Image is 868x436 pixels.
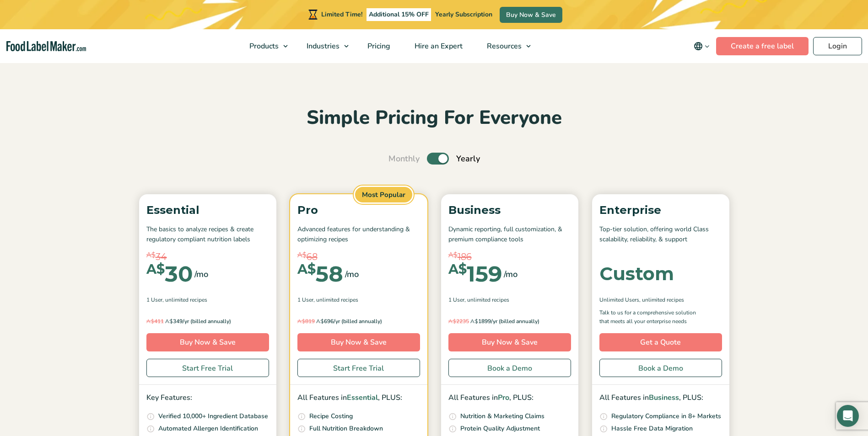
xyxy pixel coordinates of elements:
p: Dynamic reporting, full customization, & premium compliance tools [448,224,571,245]
div: 30 [146,263,193,285]
span: /mo [194,268,208,281]
p: 696/yr (billed annually) [297,317,420,326]
span: A$ [146,250,156,261]
span: Industries [304,41,340,51]
p: Regulatory Compliance in 8+ Markets [611,411,721,421]
span: /mo [504,268,518,281]
span: A$ [146,318,154,324]
del: 2235 [448,318,469,325]
span: Additional 15% OFF [367,8,431,21]
span: , Unlimited Recipes [313,296,358,304]
p: Talk to us for a comprehensive solution that meets all your enterprise needs [599,308,705,326]
span: 34 [156,250,167,264]
span: 1 User [448,296,464,304]
span: 1 User [297,296,313,304]
span: Most Popular [354,186,414,204]
span: A$ [297,263,316,276]
p: Key Features: [146,392,269,404]
span: A$ [448,318,456,324]
span: Essential [347,393,378,403]
div: Custom [599,265,674,283]
span: A$ [297,318,305,324]
span: A$ [448,263,467,276]
p: Enterprise [599,202,722,219]
span: 68 [307,250,318,264]
span: 186 [458,250,472,264]
p: Top-tier solution, offering world Class scalability, reliability, & support [599,224,722,245]
span: A$ [165,318,173,324]
div: 159 [448,263,502,285]
span: Monthly [388,153,420,165]
p: Verified 10,000+ Ingredient Database [158,411,268,421]
a: Create a free label [716,37,809,55]
del: 819 [297,318,315,325]
p: Advanced features for understanding & optimizing recipes [297,224,420,245]
a: Hire an Expert [403,29,473,63]
a: Get a Quote [599,333,722,351]
a: Book a Demo [448,359,571,377]
a: Buy Now & Save [448,333,571,351]
span: A$ [316,318,324,324]
p: Automated Allergen Identification [158,424,258,434]
a: Industries [295,29,353,63]
p: Essential [146,202,269,219]
p: All Features in , PLUS: [599,392,722,404]
p: Business [448,202,571,219]
span: A$ [146,263,165,276]
div: Open Intercom Messenger [837,405,859,427]
a: Buy Now & Save [500,7,562,23]
span: A$ [470,318,478,324]
span: , Unlimited Recipes [162,296,207,304]
span: Yearly Subscription [435,10,492,19]
a: Buy Now & Save [146,333,269,351]
p: Protein Quality Adjustment [460,424,540,434]
a: Buy Now & Save [297,333,420,351]
span: 1 User [146,296,162,304]
a: Pricing [356,29,400,63]
span: A$ [297,250,307,261]
span: Pricing [365,41,391,51]
span: , Unlimited Recipes [464,296,509,304]
p: Hassle Free Data Migration [611,424,693,434]
span: Products [247,41,280,51]
a: Book a Demo [599,359,722,377]
a: Products [237,29,292,63]
span: Yearly [456,153,480,165]
span: Pro [498,393,509,403]
span: Unlimited Users [599,296,639,304]
p: The basics to analyze recipes & create regulatory compliant nutrition labels [146,224,269,245]
a: Login [813,37,862,55]
span: , Unlimited Recipes [639,296,684,304]
h2: Simple Pricing For Everyone [135,106,734,131]
a: Start Free Trial [297,359,420,377]
span: Limited Time! [321,10,362,19]
span: Business [649,393,679,403]
p: 349/yr (billed annually) [146,317,269,326]
p: All Features in , PLUS: [448,392,571,404]
p: Pro [297,202,420,219]
span: /mo [345,268,359,281]
span: A$ [448,250,458,261]
p: 1899/yr (billed annually) [448,317,571,326]
p: Nutrition & Marketing Claims [460,411,545,421]
del: 411 [146,318,164,325]
a: Resources [475,29,535,63]
label: Toggle [427,153,449,165]
span: Resources [484,41,523,51]
p: Full Nutrition Breakdown [309,424,383,434]
a: Start Free Trial [146,359,269,377]
p: All Features in , PLUS: [297,392,420,404]
div: 58 [297,263,343,285]
span: Hire an Expert [412,41,464,51]
p: Recipe Costing [309,411,353,421]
